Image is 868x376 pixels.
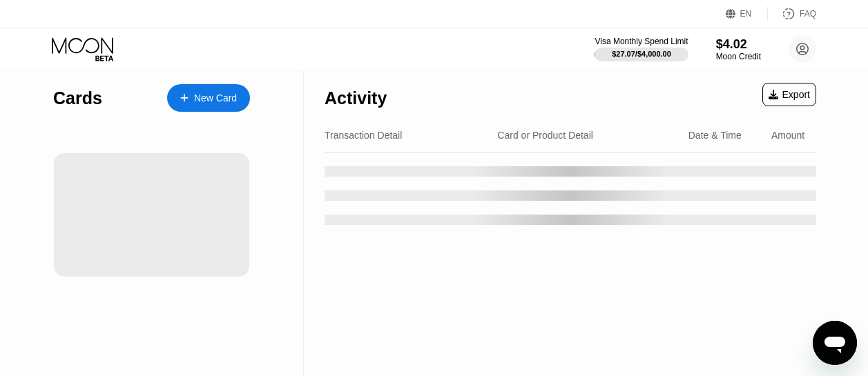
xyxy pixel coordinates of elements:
div: Transaction Detail [325,130,402,141]
div: Export [762,83,816,106]
div: Date & Time [688,130,742,141]
div: Cards [53,88,102,108]
div: Moon Credit [716,52,761,61]
div: Export [769,89,810,100]
div: $4.02 [716,37,761,52]
div: Visa Monthly Spend Limit [595,37,688,46]
div: EN [740,9,752,19]
div: FAQ [800,9,816,19]
div: Card or Product Detail [497,130,593,141]
div: New Card [167,84,250,112]
div: FAQ [768,7,816,21]
div: $4.02Moon Credit [716,37,761,61]
div: $27.07 / $4,000.00 [612,50,671,58]
div: Visa Monthly Spend Limit$27.07/$4,000.00 [595,37,688,61]
div: Amount [771,130,804,141]
iframe: Button to launch messaging window [813,321,857,365]
div: New Card [194,92,237,104]
div: EN [726,7,768,21]
div: Activity [325,88,387,108]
